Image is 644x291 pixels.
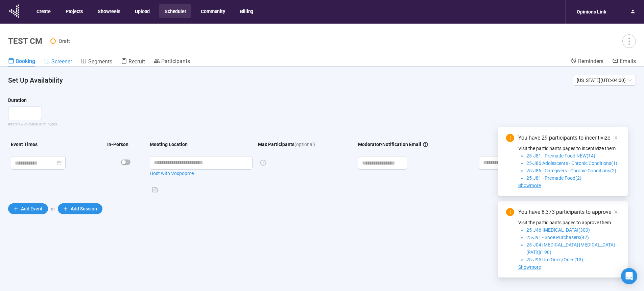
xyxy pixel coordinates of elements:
[622,34,636,48] button: more
[526,257,583,262] span: 25-J95 Uro Oncs/Oncs(13)
[518,183,541,188] span: Showmore
[526,175,581,181] span: 25-J81 - Premade Food(2)
[121,58,145,66] a: Recruit
[518,219,620,226] p: Visit the participants pages to approve them
[51,58,72,65] span: Screener
[518,264,541,270] span: Showmore
[161,58,190,64] span: Participants
[620,58,636,64] span: Emails
[8,36,42,46] h1: TEST CM
[526,235,589,240] span: 25-J91 - Shoe Purchasers(42)
[612,58,636,66] a: Emails
[8,203,636,214] div: or
[8,58,35,66] a: Booking
[526,161,617,166] span: 25-J86 Adolescents - Chronic Conditions(1)
[526,227,590,233] span: 25-J46-[MEDICAL_DATA](300)
[8,96,27,104] div: Duration
[8,121,636,127] div: Interview duration in minutes
[58,203,102,214] button: plusAdd Session
[154,58,190,66] a: Participants
[128,58,145,65] span: Recruit
[107,141,128,148] div: In-Person
[16,58,35,64] span: Booking
[526,168,616,173] span: 25-J86 - Caregivers - Chronic Conditions(2)
[31,4,55,18] button: Create
[14,206,18,211] span: plus
[621,268,637,284] div: Open Intercom Messenger
[518,145,620,152] p: Visit the participants pages to incentivize them
[150,141,188,148] div: Meeting Location
[358,141,428,148] div: Moderator/Notification Email
[235,4,258,18] button: Billing
[614,209,618,214] span: close
[8,76,567,85] h4: Set Up Availability
[8,203,48,214] button: plusAdd Event
[60,4,88,18] button: Projects
[571,58,603,66] a: Reminders
[578,58,603,64] span: Reminders
[258,141,294,148] div: Max Participants
[526,242,615,255] span: 25-J04 [MEDICAL_DATA] [MEDICAL_DATA] [PAT's](190)
[614,135,618,140] span: close
[195,4,230,18] button: Community
[506,134,514,142] span: exclamation-circle
[526,153,595,158] span: 25-J81 - Premade Food NEW(14)
[44,58,72,66] a: Screener
[518,134,620,142] div: You have 29 participants to incentivize
[573,5,610,18] div: Opinions Link
[159,4,191,18] button: Scheduler
[577,75,632,85] span: [US_STATE] ( UTC-04:00 )
[11,141,38,148] div: Event Times
[150,170,253,177] a: Host with Voxpopme
[92,4,125,18] button: Showreels
[518,208,620,216] div: You have 8,373 participants to approve
[88,58,112,65] span: Segments
[81,58,112,66] a: Segments
[506,208,514,216] span: exclamation-circle
[21,205,43,212] span: Add Event
[63,206,68,211] span: plus
[71,205,97,212] span: Add Session
[294,141,315,148] span: (optional)
[624,36,634,46] span: more
[129,4,154,18] button: Upload
[59,38,70,44] span: Draft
